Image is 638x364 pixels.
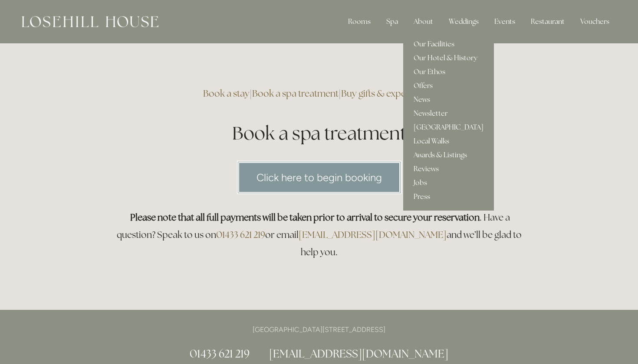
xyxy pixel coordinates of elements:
div: Spa [379,13,405,30]
strong: Please note that all full payments will be taken prior to arrival to secure your reservation [130,211,480,223]
a: Offers [403,79,494,93]
p: [GEOGRAPHIC_DATA][STREET_ADDRESS] [112,324,526,335]
h3: | | [112,85,526,102]
a: Book a stay [203,88,250,99]
a: Our Ethos [403,65,494,79]
a: Buy gifts & experiences [341,88,435,99]
a: Book a spa treatment [252,88,339,99]
img: Losehill House [22,16,158,27]
a: Our Hotel & History [403,51,494,65]
a: Our Facilities [403,37,494,51]
a: Vouchers [573,13,616,30]
h3: . Have a question? Speak to us on or email and we’ll be glad to help you. [112,209,526,261]
a: [EMAIL_ADDRESS][DOMAIN_NAME] [269,347,448,361]
a: News [403,93,494,107]
a: Awards & Listings [403,148,494,162]
a: Newsletter [403,107,494,120]
a: Press [403,190,494,204]
div: Weddings [442,13,486,30]
a: 01433 621 219 [216,229,265,240]
a: [GEOGRAPHIC_DATA] [403,120,494,134]
a: Click here to begin booking [237,161,401,194]
a: Reviews [403,162,494,176]
a: Local Walks [403,134,494,148]
a: 01433 621 219 [190,347,250,361]
div: Events [487,13,522,30]
div: Restaurant [524,13,572,30]
div: About [407,13,440,30]
a: Jobs [403,176,494,190]
div: Rooms [341,13,378,30]
a: [EMAIL_ADDRESS][DOMAIN_NAME] [299,229,447,240]
h1: Book a spa treatment [112,120,526,146]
